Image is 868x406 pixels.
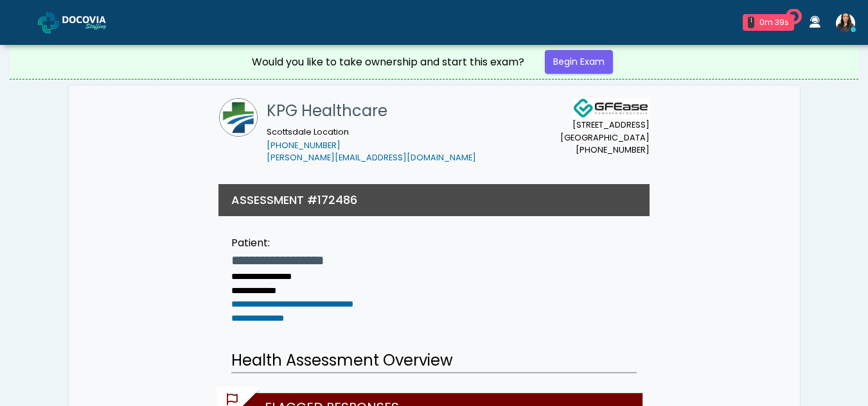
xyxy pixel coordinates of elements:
[62,16,127,29] img: Docovia
[748,17,754,28] div: 1
[252,55,524,70] div: Would you like to take ownership and start this exam?
[572,98,650,119] img: Docovia Staffing Logo
[560,119,650,156] small: [STREET_ADDRESS] [GEOGRAPHIC_DATA] [PHONE_NUMBER]
[836,13,855,33] img: Viral Patel
[38,1,127,43] a: Docovia
[231,235,353,251] div: Patient:
[38,12,59,33] img: Docovia
[231,192,357,208] h3: ASSESSMENT #172486
[267,152,476,163] a: [PERSON_NAME][EMAIL_ADDRESS][DOMAIN_NAME]
[267,140,341,151] a: [PHONE_NUMBER]
[759,17,789,28] div: 0m 39s
[219,98,258,137] img: KPG Healthcare
[545,50,613,74] a: Begin Exam
[231,349,637,373] h2: Health Assessment Overview
[735,9,802,36] a: 1 0m 39s
[267,98,476,124] h1: KPG Healthcare
[267,126,476,164] small: Scottsdale Location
